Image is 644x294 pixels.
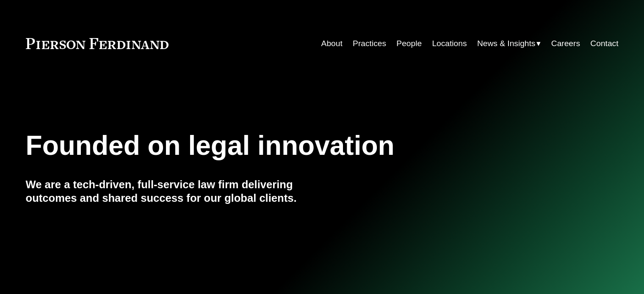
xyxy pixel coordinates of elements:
a: Careers [551,36,580,52]
a: Practices [353,36,386,52]
a: About [321,36,343,52]
a: Locations [432,36,467,52]
a: People [396,36,422,52]
a: folder dropdown [477,36,541,52]
h1: Founded on legal innovation [26,130,520,161]
span: News & Insights [477,36,536,51]
h4: We are a tech-driven, full-service law firm delivering outcomes and shared success for our global... [26,178,322,205]
a: Contact [590,36,618,52]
